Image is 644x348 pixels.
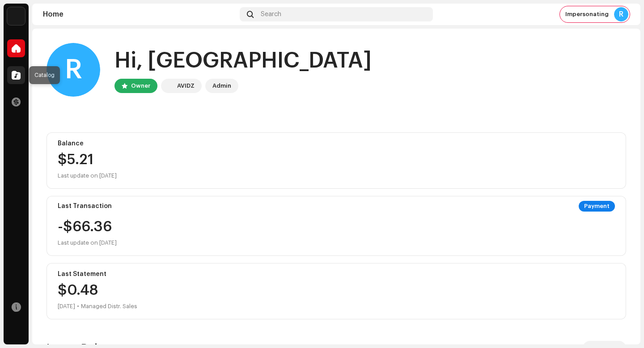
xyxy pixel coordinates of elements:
div: • [77,301,79,312]
div: Payment [579,201,615,212]
re-o-card-value: Balance [47,132,626,189]
div: Last update on [DATE] [58,238,117,248]
div: R [47,43,100,97]
div: Balance [58,140,615,147]
div: Home [43,11,236,18]
img: 10d72f0b-d06a-424f-aeaa-9c9f537e57b6 [7,7,25,25]
div: Hi, [GEOGRAPHIC_DATA] [114,47,372,75]
div: Owner [131,81,150,91]
div: Last Statement [58,271,615,278]
re-o-card-value: Last Statement [47,263,626,319]
div: R [614,7,628,21]
div: [DATE] [58,301,75,312]
div: Managed Distr. Sales [81,301,137,312]
span: Search [261,11,281,18]
div: Last update on [DATE] [58,170,615,181]
div: Admin [212,81,231,91]
div: Last Transaction [58,203,112,210]
span: Impersonating [565,11,609,18]
img: 10d72f0b-d06a-424f-aeaa-9c9f537e57b6 [163,81,174,91]
div: AVIDZ [177,81,195,91]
